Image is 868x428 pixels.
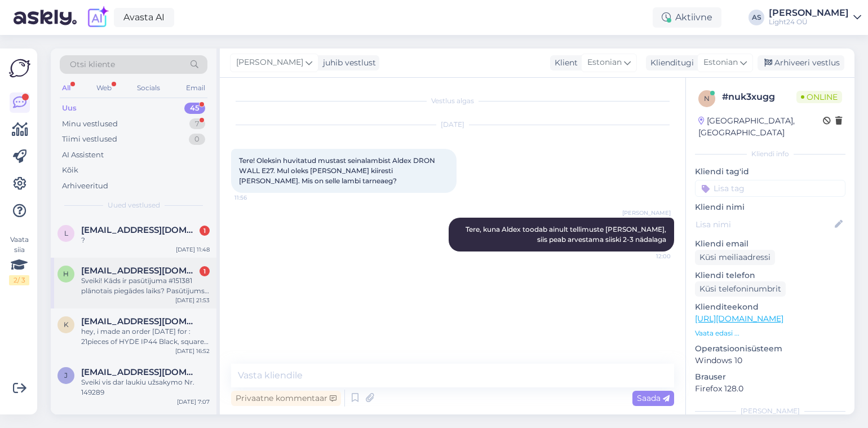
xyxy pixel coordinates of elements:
[695,270,845,281] p: Kliendi telefon
[698,115,823,139] div: [GEOGRAPHIC_DATA], [GEOGRAPHIC_DATA]
[695,314,783,324] a: [URL][DOMAIN_NAME]
[64,371,68,380] span: j
[637,393,670,403] span: Saada
[176,245,210,254] div: [DATE] 11:48
[695,343,845,355] p: Operatsioonisüsteem
[70,59,115,70] span: Otsi kliente
[587,56,622,69] span: Estonian
[695,180,845,197] input: Lisa tag
[236,56,303,69] span: [PERSON_NAME]
[81,276,210,296] div: Sveiki! Kāds ir pasūtījuma #151381 plānotais piegādes laiks? Pasūtījums veikts 24.09. Paldies!
[695,383,845,395] p: Firefox 128.0
[81,225,198,235] span: leovacmelani@gmail.com
[62,165,78,176] div: Kõik
[9,235,29,285] div: Vaata siia
[695,281,786,297] div: Küsi telefoninumbrit
[81,377,210,398] div: Sveiki vis dar laukiu užsakymo Nr. 149289
[769,8,849,17] div: [PERSON_NAME]
[628,252,671,261] span: 12:00
[81,326,210,347] div: hey, i made an order [DATE] for : 21pieces of HYDE IP44 Black, square lamps We opened the package...
[184,81,207,95] div: Email
[81,266,198,276] span: hello@designdediura.com
[749,10,764,25] div: AS
[81,316,198,326] span: kuninkaantie752@gmail.com
[189,134,205,145] div: 0
[81,235,210,245] div: ?
[695,328,845,338] p: Vaata edasi ...
[695,201,845,213] p: Kliendi nimi
[695,406,845,416] div: [PERSON_NAME]
[64,229,68,237] span: l
[550,57,578,69] div: Klient
[200,226,210,236] div: 1
[189,118,205,130] div: 7
[704,94,710,103] span: n
[62,103,77,114] div: Uus
[94,81,114,95] div: Web
[64,320,69,329] span: k
[234,193,277,202] span: 11:56
[184,103,205,114] div: 45
[695,166,845,178] p: Kliendi tag'id
[231,120,674,130] div: [DATE]
[239,156,437,185] span: Tere! Oleksin huvitatud mustast seinalambist Aldex DRON WALL E27. Mul oleks [PERSON_NAME] kiirest...
[696,218,832,231] input: Lisa nimi
[62,134,117,145] div: Tiimi vestlused
[695,301,845,313] p: Klienditeekond
[318,57,376,69] div: juhib vestlust
[62,149,104,161] div: AI Assistent
[175,347,210,355] div: [DATE] 16:52
[62,180,108,192] div: Arhiveeritud
[695,355,845,367] p: Windows 10
[769,17,849,27] div: Light24 OÜ
[114,8,174,27] a: Avasta AI
[108,200,160,210] span: Uued vestlused
[466,225,668,244] span: Tere, kuna Aldex toodab ainult tellimuste [PERSON_NAME], siis peab arvestama siiski 2-3 nädalaga
[722,90,796,104] div: # nuk3xugg
[796,91,842,103] span: Online
[622,209,671,217] span: [PERSON_NAME]
[769,8,861,27] a: [PERSON_NAME]Light24 OÜ
[63,270,69,278] span: h
[695,250,775,265] div: Küsi meiliaadressi
[231,96,674,106] div: Vestlus algas
[135,81,162,95] div: Socials
[60,81,73,95] div: All
[62,118,118,130] div: Minu vestlused
[200,266,210,276] div: 1
[695,149,845,159] div: Kliendi info
[695,238,845,250] p: Kliendi email
[175,296,210,305] div: [DATE] 21:53
[703,56,738,69] span: Estonian
[81,367,198,377] span: justmisius@gmail.com
[695,371,845,383] p: Brauser
[653,7,721,28] div: Aktiivne
[9,275,29,285] div: 2 / 3
[86,6,109,29] img: explore-ai
[9,58,30,79] img: Askly Logo
[758,55,844,70] div: Arhiveeri vestlus
[231,391,341,406] div: Privaatne kommentaar
[177,398,210,406] div: [DATE] 7:07
[646,57,694,69] div: Klienditugi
